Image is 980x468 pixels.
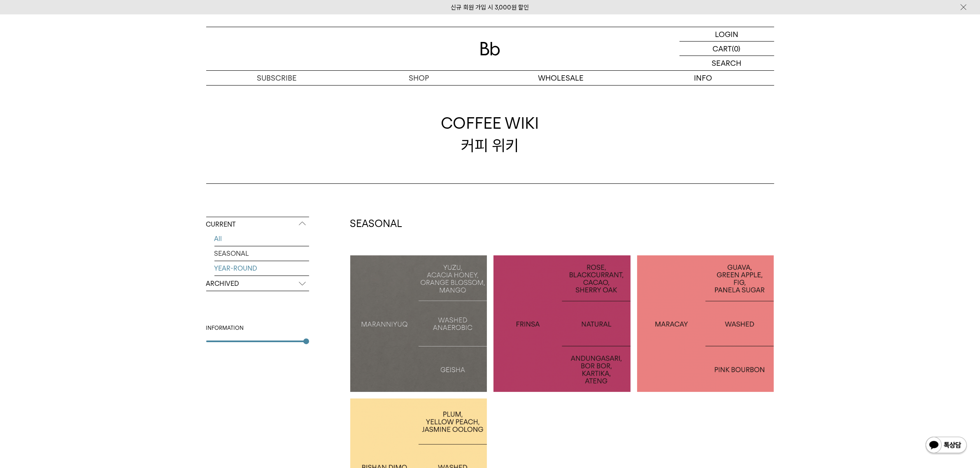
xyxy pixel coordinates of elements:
[925,436,968,456] img: 카카오톡 채널 1:1 채팅 버튼
[206,324,309,332] div: INFORMATION
[214,261,309,276] a: YEAR-ROUND
[214,232,309,246] a: All
[441,112,539,156] div: 커피 위키
[214,246,309,261] a: SEASONAL
[493,255,631,392] a: 인도네시아 프린자 내추럴INDONESIA FRINSA NATURAL
[206,276,309,291] p: ARCHIVED
[480,42,500,56] img: 로고
[632,71,774,85] p: INFO
[206,217,309,232] p: CURRENT
[451,4,529,11] a: 신규 회원 가입 시 3,000원 할인
[206,71,348,85] a: SUBSCRIBE
[712,56,742,70] p: SEARCH
[348,71,490,85] a: SHOP
[680,42,774,56] a: CART (0)
[637,255,774,392] a: 콜롬비아 마라카이COLOMBIA MARACAY
[350,255,487,392] a: 마라니유크: 게이샤MARANNIYUQ: GEISHA
[441,112,539,134] span: COFFEE WIKI
[490,71,632,85] p: WHOLESALE
[350,217,774,231] h2: SEASONAL
[715,27,738,41] p: LOGIN
[713,42,732,56] p: CART
[680,27,774,42] a: LOGIN
[732,42,741,56] p: (0)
